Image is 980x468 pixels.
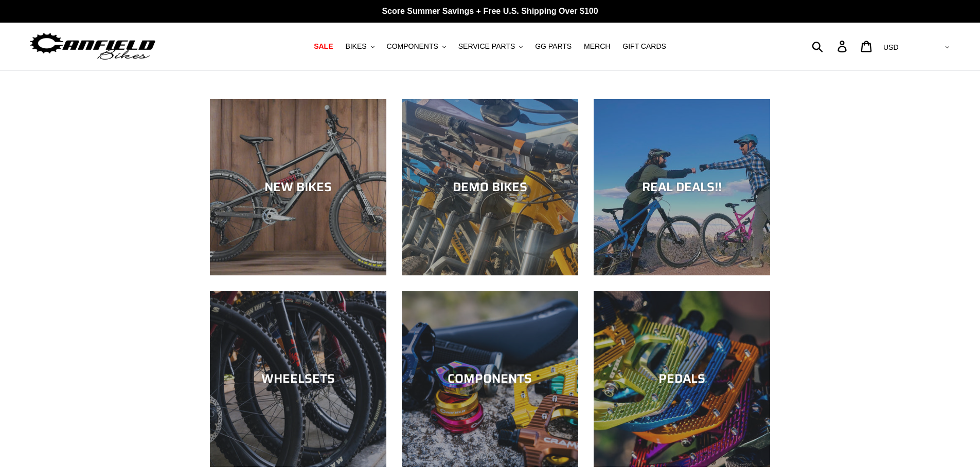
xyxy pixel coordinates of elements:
[594,291,770,467] a: PEDALS
[402,291,578,467] a: COMPONENTS
[210,99,386,275] a: NEW BIKES
[817,35,844,58] input: Search
[622,42,666,51] span: GIFT CARDS
[382,40,451,53] button: COMPONENTS
[210,291,386,467] a: WHEELSETS
[584,42,610,51] span: MERCH
[453,40,528,53] button: SERVICE PARTS
[594,180,770,195] div: REAL DEALS!!
[340,40,379,53] button: BIKES
[594,99,770,275] a: REAL DEALS!!
[535,42,572,51] span: GG PARTS
[579,40,615,53] a: MERCH
[594,371,770,386] div: PEDALS
[345,42,366,51] span: BIKES
[28,30,157,63] img: Canfield Bikes
[402,99,578,275] a: DEMO BIKES
[617,40,671,53] a: GIFT CARDS
[387,42,438,51] span: COMPONENTS
[402,180,578,195] div: DEMO BIKES
[210,371,386,386] div: WHEELSETS
[458,42,515,51] span: SERVICE PARTS
[530,40,577,53] a: GG PARTS
[402,371,578,386] div: COMPONENTS
[309,40,338,53] a: SALE
[314,42,333,51] span: SALE
[210,180,386,195] div: NEW BIKES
